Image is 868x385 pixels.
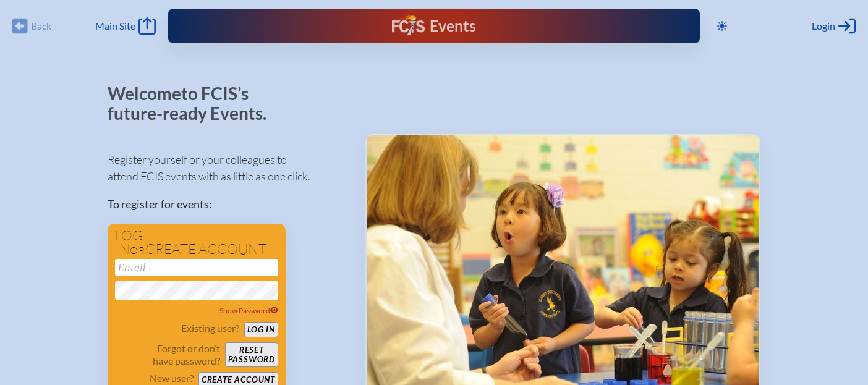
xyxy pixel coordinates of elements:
h1: Log in create account [115,229,278,256]
p: Forgot or don’t have password? [115,342,220,367]
a: Main Site [95,17,156,35]
span: Login [812,20,835,32]
button: Log in [244,322,278,337]
p: Welcome to FCIS’s future-ready Events. [108,84,281,123]
div: FCIS Events — Future ready [321,15,547,37]
p: Register yourself or your colleagues to attend FCIS events with as little as one click. [108,151,346,185]
span: Main Site [95,20,135,32]
p: To register for events: [108,196,346,213]
button: Resetpassword [225,342,278,367]
p: Existing user? [181,322,239,334]
p: New user? [150,372,194,384]
span: Show Password [219,306,279,315]
input: Email [115,259,278,276]
span: or [130,244,145,256]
